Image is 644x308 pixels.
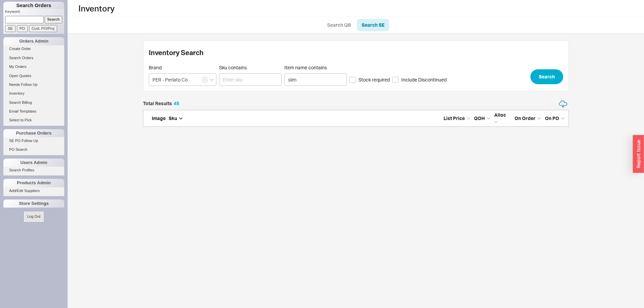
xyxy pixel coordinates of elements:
input: SE [5,25,16,32]
a: Search SE [357,19,389,31]
a: Search Profiles [3,167,64,174]
a: Search Billing [3,99,64,106]
svg: open menu [210,78,214,81]
a: Select to Pick [3,117,64,124]
a: Open Quotes [3,72,64,79]
div: Products Admin [3,179,64,187]
span: Search [539,73,555,81]
h1: Inventory [78,4,115,13]
span: Image [152,115,166,121]
input: Sku contains [219,73,282,86]
div: Alloc [494,112,511,125]
div: Orders Admin [3,37,64,45]
p: Keyword: [5,9,64,16]
a: Create Order [3,45,64,52]
span: Needs Follow Up [9,82,38,87]
a: Inventory [3,90,64,97]
a: Search Orders [3,54,64,62]
a: Search QB [323,19,356,31]
div: List Price [444,115,471,122]
input: Include Discontinued [392,77,399,83]
div: Purchase Orders [3,129,64,137]
a: PO Search [3,146,64,153]
span: On Order [515,115,535,121]
a: Needs Follow Up [3,81,64,88]
div: Store Settings [3,199,64,208]
span: 45 [174,100,179,106]
div: Users Admin [3,159,64,167]
button: Search [530,69,563,84]
input: Item name contains [284,73,347,86]
span: Item name contains [284,65,347,71]
h5: Total Results [143,101,179,106]
div: Sku [169,115,440,122]
input: Cust. PO/Proj [29,25,57,32]
span: Brand [149,65,162,70]
a: Email Templates [3,108,64,115]
span: Sku [169,115,177,121]
span: List Price [444,115,465,121]
a: My Orders [3,63,64,70]
input: Stock required [350,77,356,83]
span: Stock required [358,76,390,83]
div: QOH [474,115,491,122]
div: On PO [545,115,565,122]
input: Search [45,16,63,23]
input: PO [17,25,28,32]
a: SE PO Follow Up [3,137,64,144]
div: On Order [515,115,542,122]
h1: Search Orders [3,2,64,9]
span: On PO [545,115,559,121]
span: Sku contains [219,65,282,71]
h2: Inventory Search [149,49,204,56]
span: Include Discontinued [401,76,447,83]
button: Log Out [23,211,44,222]
a: Add/Edit Suppliers [3,187,64,194]
span: Alloc [494,112,506,118]
span: QOH [474,115,485,121]
input: Select a brand [149,73,216,86]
